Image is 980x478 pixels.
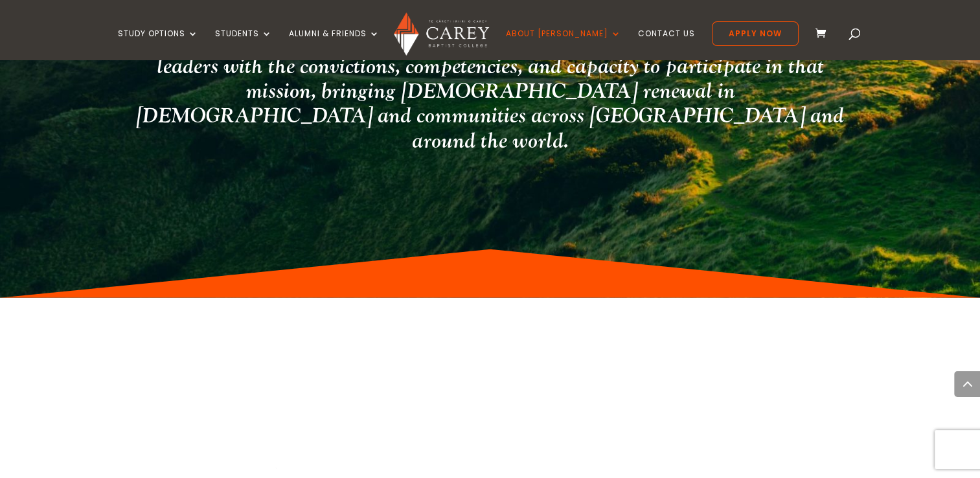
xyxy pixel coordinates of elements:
a: About [PERSON_NAME] [506,29,621,60]
a: Alumni & Friends [289,29,380,60]
img: Carey Baptist College [394,12,489,56]
a: Apply Now [712,21,799,46]
a: Study Options [118,29,198,60]
a: Students [215,29,272,60]
a: Contact Us [638,29,695,60]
